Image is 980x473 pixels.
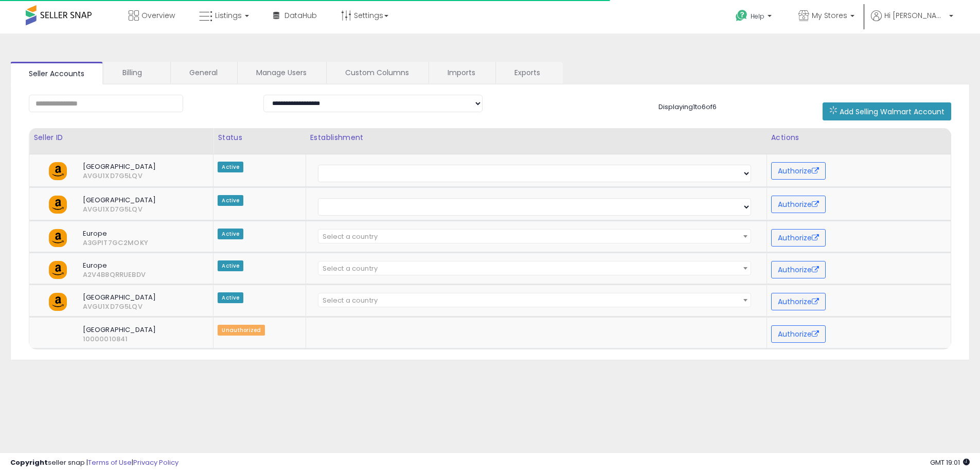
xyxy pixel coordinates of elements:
span: Europe [75,229,190,238]
span: 2025-08-14 19:01 GMT [930,458,970,467]
span: AVGU1XD7G5LQV [75,171,94,181]
span: AVGU1XD7G5LQV [75,302,94,311]
img: amazon.png [49,293,67,311]
button: Authorize [771,162,826,180]
button: Authorize [771,261,826,278]
div: Actions [771,132,947,143]
button: Authorize [771,325,826,343]
span: A3GPIT7GC2MOKY [75,238,94,248]
span: Select a country [323,232,378,241]
div: Seller ID [33,132,209,143]
div: Establishment [310,132,762,143]
span: Help [751,12,764,21]
span: Select a country [323,295,378,305]
img: amazon.png [49,261,67,279]
a: Billing [104,62,169,83]
a: Privacy Policy [133,458,179,467]
span: [GEOGRAPHIC_DATA] [75,293,190,302]
span: A2V4B8QRRUEBDV [75,270,94,279]
span: Select a country [323,264,378,273]
i: Get Help [735,9,748,22]
a: Hi [PERSON_NAME] [871,10,953,33]
span: Displaying 1 to 6 of 6 [658,102,717,112]
button: Authorize [771,229,826,247]
span: Add Selling Walmart Account [840,107,945,117]
span: Active [218,292,243,303]
img: walmart.png [49,325,67,343]
a: Manage Users [238,62,325,83]
a: Custom Columns [327,62,427,83]
img: amazon.png [49,229,67,247]
span: My Stores [812,10,847,21]
span: Active [218,260,243,271]
div: seller snap | | [10,458,179,468]
span: Hi [PERSON_NAME] [884,10,946,21]
strong: Copyright [10,458,48,467]
span: AVGU1XD7G5LQV [75,205,94,214]
span: 10000010841 [75,335,94,344]
span: Unauthorized [218,325,265,336]
span: Active [218,195,243,206]
span: [GEOGRAPHIC_DATA] [75,196,190,205]
span: DataHub [284,10,317,21]
span: Listings [215,10,242,21]
img: amazon.png [49,196,67,214]
a: Exports [496,62,562,83]
span: Active [218,229,243,239]
button: Add Selling Walmart Account [823,102,951,120]
button: Authorize [771,293,826,310]
a: General [171,62,236,83]
span: [GEOGRAPHIC_DATA] [75,162,190,171]
div: Status [218,132,301,143]
a: Terms of Use [88,458,132,467]
a: Help [727,2,782,33]
span: [GEOGRAPHIC_DATA] [75,325,190,335]
a: Imports [429,62,494,83]
span: Active [218,162,243,172]
span: Europe [75,261,190,270]
button: Authorize [771,196,826,213]
span: Overview [141,10,175,21]
a: Seller Accounts [10,62,103,84]
img: amazon.png [49,162,67,180]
